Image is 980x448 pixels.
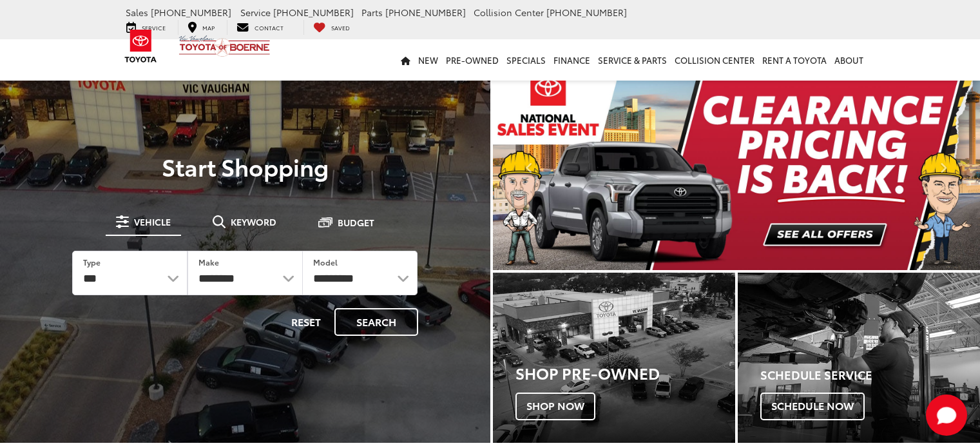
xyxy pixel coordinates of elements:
[331,23,350,32] span: Saved
[227,20,293,34] a: Contact
[54,153,436,179] p: Start Shopping
[442,39,503,81] a: Pre-Owned
[503,39,550,81] a: Specials
[493,273,735,442] div: Toyota
[760,369,980,382] h4: Schedule Service
[760,393,865,420] span: Schedule Now
[231,217,276,226] span: Keyword
[493,90,566,244] button: Click to view previous picture.
[926,394,967,436] button: Toggle Chat Window
[117,20,175,34] a: Service
[397,39,414,81] a: Home
[142,23,166,32] span: Service
[240,6,271,19] span: Service
[671,39,758,81] a: Collision Center
[178,35,271,57] img: Vic Vaughan Toyota of Boerne
[126,6,148,19] span: Sales
[198,257,219,268] label: Make
[313,257,338,268] label: Model
[361,6,383,19] span: Parts
[907,90,980,244] button: Click to view next picture.
[202,23,215,32] span: Map
[414,39,442,81] a: New
[178,20,224,34] a: Map
[738,273,980,442] div: Toyota
[303,20,360,34] a: My Saved Vehicles
[926,394,967,436] svg: Start Chat
[151,6,231,19] span: [PHONE_NUMBER]
[831,39,867,81] a: About
[280,308,332,336] button: Reset
[385,6,466,19] span: [PHONE_NUMBER]
[546,6,627,19] span: [PHONE_NUMBER]
[338,218,374,227] span: Budget
[134,217,171,226] span: Vehicle
[515,393,595,420] span: Shop Now
[738,273,980,442] a: Schedule Service Schedule Now
[493,273,735,442] a: Shop Pre-Owned Shop Now
[594,39,671,81] a: Service & Parts: Opens in a new tab
[255,23,283,32] span: Contact
[474,6,544,19] span: Collision Center
[758,39,831,81] a: Rent a Toyota
[273,6,354,19] span: [PHONE_NUMBER]
[83,257,101,268] label: Type
[117,25,165,67] img: Toyota
[550,39,594,81] a: Finance
[515,364,735,381] h3: Shop Pre-Owned
[334,308,418,336] button: Search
